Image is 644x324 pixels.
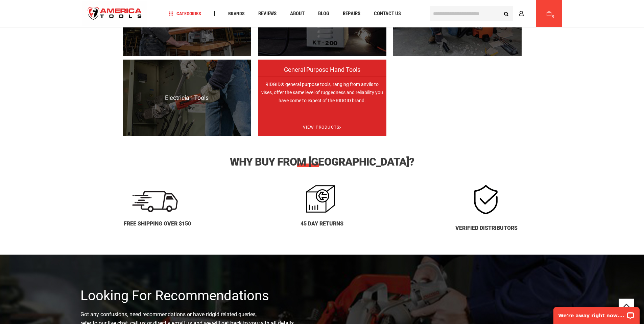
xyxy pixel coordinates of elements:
a: Electrician Tools [123,60,251,136]
img: America Tools [82,1,148,26]
a: Brands [225,9,248,18]
span: Contact Us [374,11,401,16]
h2: Looking for Recommendations [80,288,564,303]
span: About [290,11,305,16]
a: Contact Us [371,9,404,18]
span: View Products [258,119,386,136]
span: Reviews [258,11,277,16]
p: RIDGID® general purpose tools, ranging from anvils to vises, offer the same level of ruggedness a... [258,77,386,153]
span: Blog [318,11,329,16]
h2: Verified Distributors [409,225,564,231]
a: General Purpose Hand Tools RIDGID® general purpose tools, ranging from anvils to vises, offer the... [258,60,386,136]
span: 0 [552,15,554,18]
a: store logo [82,1,148,26]
a: Reviews [255,9,280,18]
span: General Purpose Hand Tools [258,66,386,80]
span: Categories [169,11,201,16]
span: Brands [228,11,245,16]
a: Categories [166,9,204,18]
iframe: LiveChat chat widget [549,303,644,324]
a: About [287,9,308,18]
button: Search [500,7,513,20]
a: Blog [315,9,332,18]
h2: Free Shipping Over $150 [80,221,235,227]
span: Repairs [343,11,360,16]
span: Electrician Tools [123,94,251,101]
a: Repairs [340,9,363,18]
h2: 45 Day Returns [245,221,399,227]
